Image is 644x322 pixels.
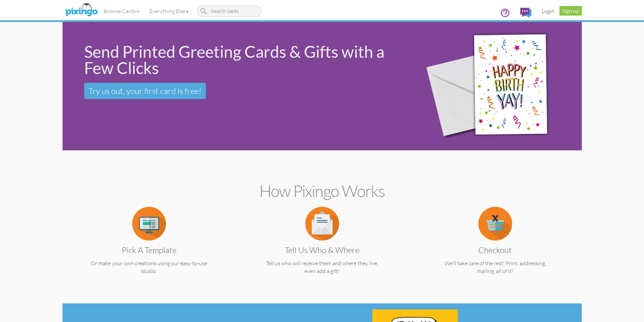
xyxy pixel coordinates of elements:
[254,246,390,254] h3: Tell us Who & Where
[427,246,564,254] h3: Checkout
[144,3,194,20] a: Everything Else
[89,86,201,96] span: Try us out, your first card is free!
[559,6,582,16] a: Sign up
[422,259,569,275] p: We'll take care of the rest! Print, addressing, mailing, all of it!
[249,259,396,275] p: Tell us who will receive them and where they live, even add a gift!
[98,3,144,20] a: Browse Cards
[536,3,559,20] a: Login
[81,246,217,254] h3: Pick a Template
[520,8,531,18] img: comments.svg
[64,2,99,19] img: pixingo logo
[84,83,206,99] a: Try us out, your first card is free!
[84,44,403,76] div: Send Printed Greeting Cards & Gifts with a Few Clicks
[76,220,222,275] a: Pick a Template Or make your own creations using our easy-to-use studio.
[305,207,339,241] img: item.alt
[74,182,570,200] h2: How Pixingo works
[478,207,512,241] img: item.alt
[249,220,396,275] a: Tell us Who & Where Tell us who will receive them and where they live, even add a gift!
[132,207,166,241] img: item.alt
[76,259,222,275] p: Or make your own creations using our easy-to-use studio.
[422,220,569,275] a: Checkout We'll take care of the rest! Print, addressing, mailing, all of it!
[197,5,261,17] input: Search cards
[414,13,577,160] img: 942c5090-71ba-4bfc-9a92-ca782dcda692.png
